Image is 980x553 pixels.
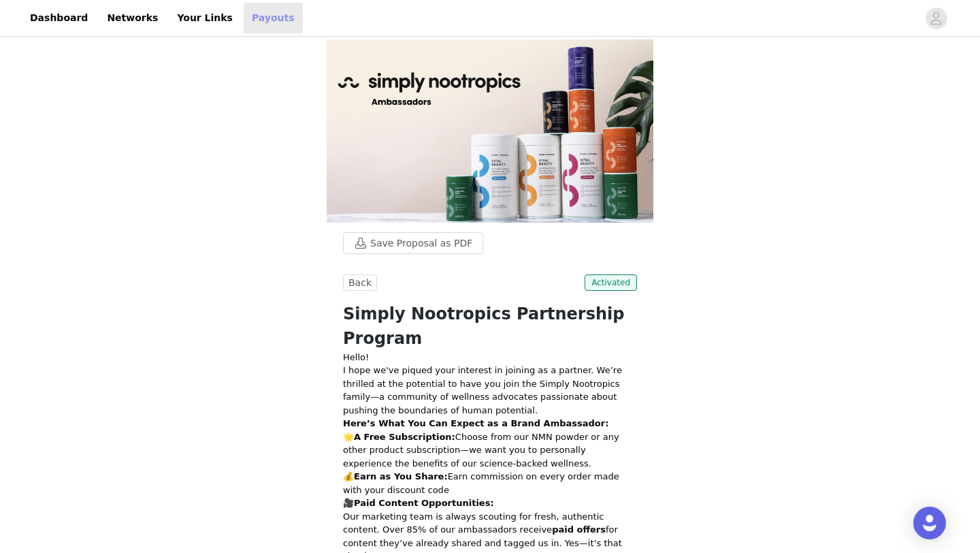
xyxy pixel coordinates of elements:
[552,524,606,535] strong: paid offers
[343,418,608,428] strong: Here’s What You Can Expect as a Brand Ambassador:
[913,507,946,539] div: Open Intercom Messenger
[22,3,96,33] a: Dashboard
[343,430,637,471] p: 🌟 Choose from our NMN powder or any other product subscription—we want you to personally experien...
[343,302,637,351] h1: Simply Nootropics Partnership Program
[343,364,637,417] p: I hope we've piqued your interest in joining as a partner. We’re thrilled at the potential to hav...
[169,3,241,33] a: Your Links
[585,274,637,291] span: Activated
[99,3,166,33] a: Networks
[244,3,303,33] a: Payouts
[343,232,483,254] button: Save Proposal as PDF
[327,39,653,223] img: campaign image
[343,470,637,496] p: 💰 Earn commission on every order made with your discount code
[343,351,637,364] p: Hello!
[354,471,448,481] strong: Earn as You Share:
[354,498,494,508] strong: Paid Content Opportunities:
[354,432,455,442] strong: A Free Subscription:
[930,7,943,29] div: avatar
[343,274,377,291] button: Back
